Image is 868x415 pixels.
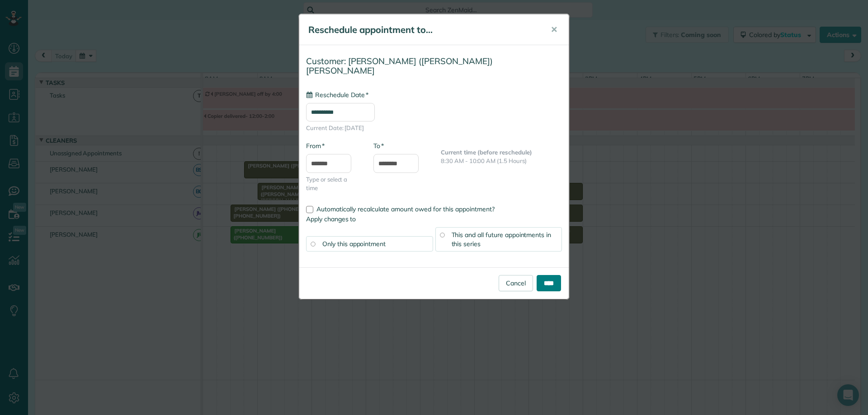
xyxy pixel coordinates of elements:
input: This and all future appointments in this series [440,233,444,238]
span: ✕ [551,24,557,35]
span: Type or select a time [306,175,360,192]
input: Only this appointment [311,242,315,247]
span: Automatically recalculate amount owed for this appointment? [316,205,495,213]
span: Only this appointment [322,240,386,248]
h4: Customer: [PERSON_NAME] ([PERSON_NAME]) [PERSON_NAME] [306,56,562,75]
label: Apply changes to [306,214,562,224]
a: Cancel [499,275,533,291]
span: This and all future appointments in this series [452,231,552,248]
label: To [373,141,384,150]
span: Current Date: [DATE] [306,124,562,132]
label: Reschedule Date [306,90,368,99]
p: 8:30 AM - 10:00 AM (1.5 Hours) [441,157,562,165]
b: Current time (before reschedule) [441,149,532,156]
h5: Reschedule appointment to... [308,23,538,36]
label: From [306,141,325,150]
